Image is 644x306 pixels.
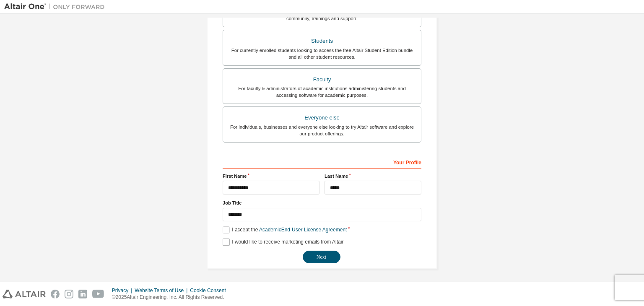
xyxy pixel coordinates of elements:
div: For faculty & administrators of academic institutions administering students and accessing softwa... [228,85,416,99]
div: Faculty [228,74,416,86]
div: For currently enrolled students looking to access the free Altair Student Edition bundle and all ... [228,47,416,60]
img: instagram.svg [65,290,73,298]
label: First Name [223,173,319,179]
img: linkedin.svg [78,290,87,298]
button: Next [303,251,340,263]
div: Students [228,35,416,47]
img: altair_logo.svg [3,290,46,298]
img: youtube.svg [92,290,104,298]
a: Academic End-User License Agreement [259,227,347,233]
img: facebook.svg [51,290,60,298]
img: Altair One [4,3,109,11]
p: © 2025 Altair Engineering, Inc. All Rights Reserved. [112,294,231,301]
div: Website Terms of Use [135,287,190,294]
div: Privacy [112,287,135,294]
label: Last Name [325,173,421,179]
label: I accept the [223,226,347,233]
div: Your Profile [223,155,421,169]
div: Everyone else [228,112,416,124]
label: Job Title [223,200,421,206]
div: Cookie Consent [190,287,231,294]
label: I would like to receive marketing emails from Altair [223,239,343,246]
div: For individuals, businesses and everyone else looking to try Altair software and explore our prod... [228,124,416,137]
